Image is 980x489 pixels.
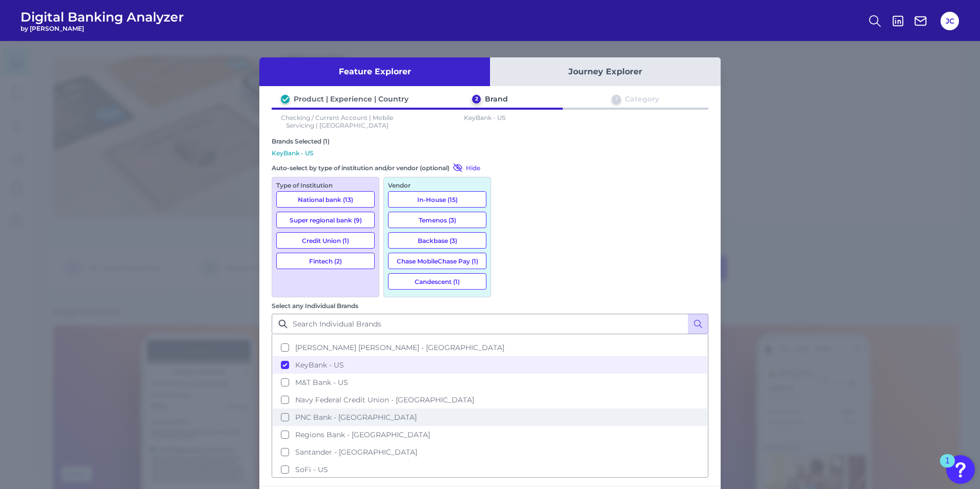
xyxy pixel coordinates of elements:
[276,212,375,228] button: Super regional bank (9)
[273,461,707,478] button: SoFi - US
[272,114,403,129] p: Checking / Current Account | Mobile Servicing | [GEOGRAPHIC_DATA]
[295,430,430,439] span: Regions Bank - [GEOGRAPHIC_DATA]
[276,191,375,208] button: National bank (13)
[21,25,184,32] span: by [PERSON_NAME]
[388,212,486,228] button: Temenos (3)
[273,374,707,391] button: M&T Bank - US
[272,162,491,173] div: Auto-select by type of institution and/or vendor (optional)
[388,273,486,290] button: Candescent (1)
[276,253,375,269] button: Fintech (2)
[295,343,504,352] span: [PERSON_NAME] [PERSON_NAME] - [GEOGRAPHIC_DATA]
[388,181,486,189] div: Vendor
[945,461,950,474] div: 1
[472,95,481,104] div: 2
[941,12,959,30] button: JC
[419,114,550,129] p: KeyBank - US
[295,447,417,457] span: Santander - [GEOGRAPHIC_DATA]
[276,181,375,189] div: Type of Institution
[272,149,708,157] p: KeyBank - US
[295,395,474,404] span: Navy Federal Credit Union - [GEOGRAPHIC_DATA]
[388,191,486,208] button: In-House (15)
[295,413,417,422] span: PNC Bank - [GEOGRAPHIC_DATA]
[450,162,480,173] button: Hide
[295,378,348,387] span: M&T Bank - US
[259,57,490,86] button: Feature Explorer
[272,302,358,310] label: Select any Individual Brands
[21,9,184,25] span: Digital Banking Analyzer
[388,232,486,249] button: Backbase (3)
[485,94,508,104] div: Brand
[625,94,659,104] div: Category
[273,339,707,356] button: [PERSON_NAME] [PERSON_NAME] - [GEOGRAPHIC_DATA]
[388,253,486,269] button: Chase MobileChase Pay (1)
[294,94,409,104] div: Product | Experience | Country
[273,391,707,409] button: Navy Federal Credit Union - [GEOGRAPHIC_DATA]
[273,356,707,374] button: KeyBank - US
[946,455,975,484] button: Open Resource Center, 1 new notification
[490,57,721,86] button: Journey Explorer
[295,465,328,474] span: SoFi - US
[272,137,708,145] div: Brands Selected (1)
[276,232,375,249] button: Credit Union (1)
[612,95,621,104] div: 3
[273,443,707,461] button: Santander - [GEOGRAPHIC_DATA]
[295,360,344,370] span: KeyBank - US
[273,426,707,443] button: Regions Bank - [GEOGRAPHIC_DATA]
[273,409,707,426] button: PNC Bank - [GEOGRAPHIC_DATA]
[272,314,708,334] input: Search Individual Brands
